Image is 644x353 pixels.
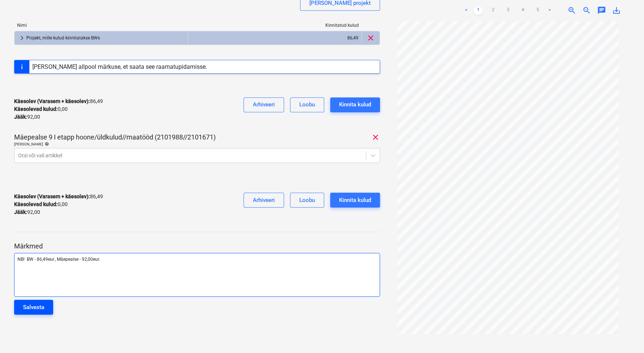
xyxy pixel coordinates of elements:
[14,200,68,208] p: 0,00
[330,97,380,112] button: Kinnita kulud
[14,193,103,200] p: 86,49
[582,6,591,15] span: zoom_out
[14,201,58,207] strong: Käesolevad kulud :
[14,105,68,113] p: 0,00
[290,193,324,208] button: Loobu
[371,133,380,142] span: clear
[14,193,90,199] strong: Käesolev (Varasem + käesolev) :
[14,106,58,112] strong: Käesolevad kulud :
[244,97,284,112] button: Arhiveeri
[14,242,380,251] p: Märkmed
[366,33,375,42] span: clear
[14,208,40,216] p: 92,00
[299,100,315,109] div: Loobu
[607,317,644,353] iframe: Chat Widget
[489,6,498,15] a: Page 2
[14,98,90,104] strong: Käesolev (Varasem + käesolev) :
[14,114,27,120] strong: Jääk :
[191,32,358,44] div: 86,49
[503,6,512,15] a: Page 3
[17,33,26,42] span: keyboard_arrow_right
[23,302,44,312] div: Salvesta
[597,6,606,15] span: chat
[32,63,207,70] div: [PERSON_NAME] allpool märkuse, et saata see raamatupidamisse.
[14,113,40,121] p: 92,00
[339,100,371,109] div: Kinnita kulud
[533,6,542,15] a: Page 5
[474,6,483,15] a: Page 1 is your current page
[253,100,275,109] div: Arhiveeri
[188,23,362,28] div: Kinnitatud kulud
[462,6,471,15] a: Previous page
[26,32,185,44] div: Projekt, mille kulud kinnitatakse BWs
[545,6,554,15] a: Next page
[14,97,103,105] p: 86,49
[253,195,275,205] div: Arhiveeri
[14,23,188,28] div: Nimi
[290,97,324,112] button: Loobu
[567,6,576,15] span: zoom_in
[299,195,315,205] div: Loobu
[14,209,27,215] strong: Jääk :
[43,142,49,146] span: help
[612,6,621,15] span: save_alt
[244,193,284,208] button: Arhiveeri
[339,195,371,205] div: Kinnita kulud
[17,257,100,262] span: NB! BW - 86,49eur., Mäepealse - 92,00eur.
[330,193,380,208] button: Kinnita kulud
[14,142,380,147] div: [PERSON_NAME]
[14,133,216,142] p: Mäepealse 9 I etapp hoone/üldkulud//maatööd (2101988//2101671)
[14,300,53,315] button: Salvesta
[518,6,527,15] a: Page 4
